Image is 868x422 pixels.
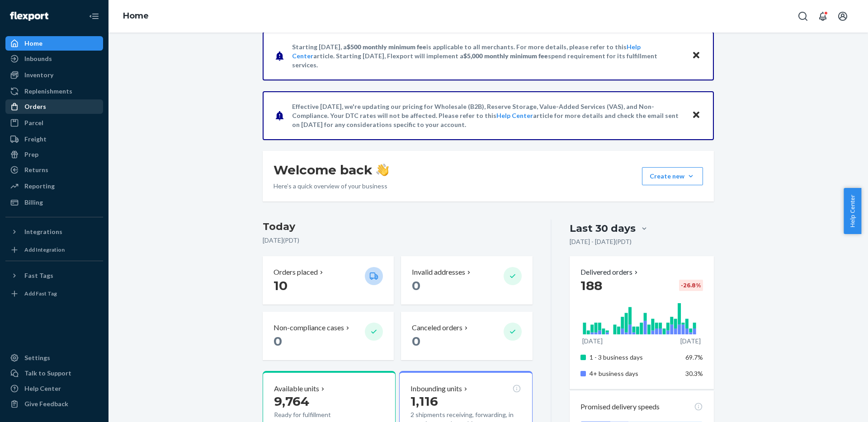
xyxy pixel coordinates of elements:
[274,323,344,333] p: Non-compliance cases
[685,353,703,361] span: 69.7%
[24,118,43,127] div: Parcel
[263,220,533,234] h3: Today
[590,353,679,362] p: 1 - 3 business days
[410,394,438,409] span: 1,116
[685,370,703,377] span: 30.3%
[590,369,679,378] p: 4+ business days
[24,399,68,408] div: Give Feedback
[5,68,103,82] a: Inventory
[274,267,318,277] p: Orders placed
[24,70,53,80] div: Inventory
[24,87,72,96] div: Replenishments
[274,394,309,409] span: 9,764
[5,84,103,98] a: Replenishments
[24,135,47,144] div: Freight
[412,278,420,293] span: 0
[24,369,71,378] div: Talk to Support
[5,52,103,66] a: Inbounds
[85,7,103,25] button: Close Navigation
[274,384,319,394] p: Available units
[274,333,282,349] span: 0
[412,333,420,349] span: 0
[570,221,636,235] div: Last 30 days
[5,147,103,162] a: Prep
[463,52,548,60] span: $5,000 monthly minimum fee
[5,179,103,193] a: Reporting
[24,227,62,236] div: Integrations
[24,150,38,159] div: Prep
[679,280,703,291] div: -26.8 %
[263,312,394,360] button: Non-compliance cases 0
[5,286,103,301] a: Add Fast Tag
[24,198,43,207] div: Billing
[274,278,288,293] span: 10
[680,337,701,346] p: [DATE]
[642,167,703,185] button: Create new
[410,384,462,394] p: Inbounding units
[401,312,532,360] button: Canceled orders 0
[24,182,55,191] div: Reporting
[690,49,702,62] button: Close
[580,278,602,293] span: 188
[5,381,103,396] a: Help Center
[24,290,57,297] div: Add Fast Tag
[123,11,149,21] a: Home
[274,410,358,419] p: Ready for fulfillment
[5,397,103,411] button: Give Feedback
[5,366,103,380] a: Talk to Support
[24,54,52,63] div: Inbounds
[570,237,632,246] p: [DATE] - [DATE] ( PDT )
[376,164,389,176] img: hand-wave emoji
[274,182,389,191] p: Here’s a quick overview of your business
[496,112,533,119] a: Help Center
[5,99,103,114] a: Orders
[5,163,103,177] a: Returns
[263,236,533,245] p: [DATE] ( PDT )
[690,109,702,122] button: Close
[5,36,103,51] a: Home
[580,267,640,277] button: Delivered orders
[292,102,683,129] p: Effective [DATE], we're updating our pricing for Wholesale (B2B), Reserve Storage, Value-Added Se...
[5,195,103,210] a: Billing
[24,102,46,111] div: Orders
[834,7,852,25] button: Open account menu
[116,3,156,29] ol: breadcrumbs
[24,246,65,253] div: Add Integration
[580,402,660,412] p: Promised delivery speeds
[5,351,103,365] a: Settings
[5,268,103,283] button: Fast Tags
[794,7,812,25] button: Open Search Box
[10,12,48,21] img: Flexport logo
[24,384,61,393] div: Help Center
[24,271,53,280] div: Fast Tags
[814,7,832,25] button: Open notifications
[582,337,603,346] p: [DATE]
[844,188,861,234] button: Help Center
[5,243,103,257] a: Add Integration
[401,256,532,305] button: Invalid addresses 0
[412,323,462,333] p: Canceled orders
[274,162,389,178] h1: Welcome back
[5,225,103,239] button: Integrations
[263,256,394,305] button: Orders placed 10
[292,42,683,70] p: Starting [DATE], a is applicable to all merchants. For more details, please refer to this article...
[24,165,48,174] div: Returns
[5,132,103,146] a: Freight
[412,267,465,277] p: Invalid addresses
[24,39,42,48] div: Home
[347,43,426,51] span: $500 monthly minimum fee
[5,116,103,130] a: Parcel
[24,353,50,362] div: Settings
